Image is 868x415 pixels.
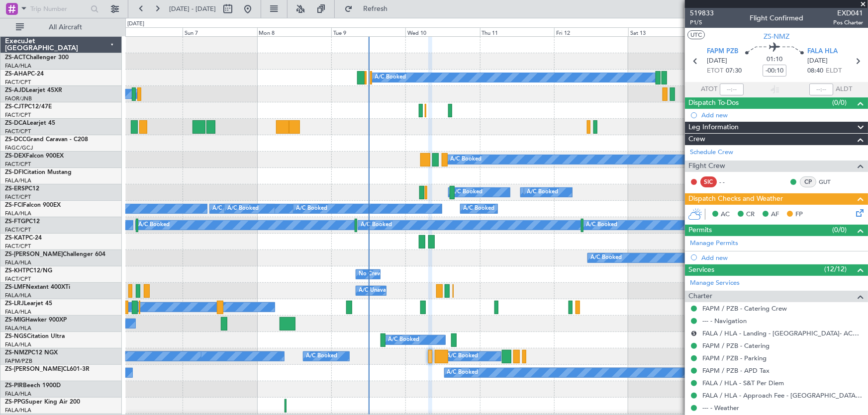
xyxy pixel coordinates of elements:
a: FALA/HLA [5,308,31,316]
button: UTC [687,30,705,39]
span: ATOT [701,84,717,94]
span: ZS-LMF [5,284,26,290]
div: A/C Booked [586,218,617,233]
span: ZS-NMZ [5,350,28,356]
span: ELDT [826,66,842,76]
input: --:-- [720,83,744,95]
span: ZS-AHA [5,71,27,77]
span: ZS-[PERSON_NAME] [5,251,63,257]
span: ZS-DEX [5,153,26,159]
a: FACT/CPT [5,161,31,168]
a: FACT/CPT [5,193,31,201]
a: ZS-DCCGrand Caravan - C208 [5,137,88,143]
span: ZS-NMZ [764,31,789,42]
div: Flight Confirmed [750,13,803,24]
button: All Aircraft [11,19,108,35]
span: (0/0) [832,225,847,235]
span: [DATE] - [DATE] [169,4,216,13]
a: ZS-[PERSON_NAME]CL601-3R [5,366,90,372]
span: FAPM PZB [707,47,738,57]
span: Pos Charter [833,18,863,27]
span: All Aircraft [26,24,105,31]
div: A/C Booked [523,185,555,200]
a: FALA/HLA [5,210,31,217]
span: ZS-KHT [5,268,26,274]
span: ZS-PIR [5,383,23,389]
span: Crew [688,134,705,145]
div: A/C Booked [306,349,337,364]
span: ZS-FTG [5,219,25,225]
a: FACT/CPT [5,243,31,250]
a: ZS-LRJLearjet 45 [5,301,52,307]
a: FALA/HLA [5,62,31,70]
span: Leg Information [688,122,739,133]
a: FACT/CPT [5,275,31,283]
a: ZS-NGSCitation Ultra [5,333,65,339]
span: 07:30 [726,66,742,76]
span: 519833 [690,8,714,18]
a: ZS-KHTPC12/NG [5,268,52,274]
a: FALA/HLA [5,259,31,266]
a: FALA / HLA - Approach Fee - [GEOGRAPHIC_DATA]- ACC # 1800 [702,391,863,400]
span: ZS-AJD [5,87,26,93]
span: Permits [688,225,712,236]
a: FALA/HLA [5,341,31,348]
div: Fri 12 [554,27,628,36]
a: FALA/HLA [5,325,31,332]
a: Manage Permits [690,239,738,249]
div: A/C Booked [447,365,479,380]
a: GUT [819,177,841,186]
div: A/C Booked [527,185,558,200]
a: FALA / HLA - Landing - [GEOGRAPHIC_DATA]- ACC # 1800 [702,329,863,337]
a: ZS-FTGPC12 [5,219,40,225]
a: ZS-NMZPC12 NGX [5,350,58,356]
div: A/C Booked [450,152,482,167]
a: FAOR/JNB [5,95,32,102]
div: - - [719,177,742,186]
span: P1/5 [690,18,714,27]
a: ZS-ERSPC12 [5,186,39,192]
div: A/C Unavailable [359,283,400,298]
a: Manage Services [690,278,740,288]
a: FAPM / PZB - Parking [702,354,767,362]
a: FALA/HLA [5,390,31,398]
span: ZS-PPG [5,399,25,405]
a: FACT/CPT [5,79,31,86]
span: FP [795,210,803,220]
a: --- - Weather [702,404,739,412]
span: ALDT [836,84,852,94]
a: Schedule Crew [690,148,733,158]
div: No Crew [359,267,382,282]
span: ZS-DCA [5,120,27,126]
div: SIC [700,176,717,187]
div: Thu 11 [480,27,554,36]
input: Trip Number [30,1,88,16]
span: 01:10 [767,55,782,65]
span: Services [688,264,714,276]
a: FAPM / PZB - Catering Crew [702,304,787,313]
a: ZS-AHAPC-24 [5,71,44,77]
a: FAPM / PZB - Catering [702,341,770,350]
a: FALA/HLA [5,407,31,414]
a: FAPM/PZB [5,357,32,365]
span: ZS-CJT [5,104,24,110]
a: ZS-LMFNextant 400XTi [5,284,70,290]
span: (0/0) [832,97,847,108]
div: A/C Booked [463,201,494,216]
a: FALA/HLA [5,292,31,299]
div: A/C Booked [361,218,392,233]
a: ZS-KATPC-24 [5,235,42,241]
span: ZS-DFI [5,169,23,175]
div: Sun 7 [183,27,257,36]
span: AC [721,210,730,220]
div: A/C Booked [138,218,170,233]
div: Wed 10 [405,27,480,36]
span: ZS-KAT [5,235,25,241]
a: FACT/CPT [5,226,31,234]
div: A/C Booked [296,201,327,216]
span: (12/12) [824,264,847,274]
span: CR [746,210,755,220]
span: Flight Crew [688,161,725,172]
span: ZS-MIG [5,317,25,323]
span: ZS-ERS [5,186,25,192]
